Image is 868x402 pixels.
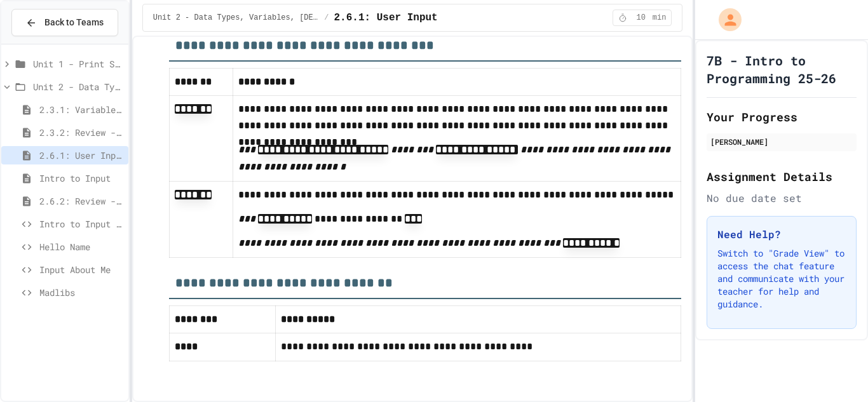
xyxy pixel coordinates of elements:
h2: Assignment Details [707,168,857,185]
span: 2.6.2: Review - User Input [39,194,123,208]
div: My Account [705,5,745,34]
span: Intro to Input [39,171,123,185]
p: Switch to "Grade View" to access the chat feature and communicate with your teacher for help and ... [717,247,846,311]
span: 2.6.1: User Input [39,149,123,162]
button: Back to Teams [11,9,118,36]
span: Unit 2 - Data Types, Variables, [DEMOGRAPHIC_DATA] [153,13,320,23]
span: 10 [631,13,651,23]
span: / [324,13,329,23]
span: Intro to Input Exercise [39,217,123,231]
span: 2.3.2: Review - Variables and Data Types [39,126,123,139]
div: [PERSON_NAME] [710,136,853,147]
h3: Need Help? [717,227,846,242]
div: No due date set [707,191,857,206]
span: Hello Name [39,240,123,253]
h2: Your Progress [707,108,857,126]
span: min [653,13,667,23]
span: 2.6.1: User Input [334,10,437,25]
span: Back to Teams [44,16,104,29]
span: Madlibs [39,286,123,299]
span: Unit 1 - Print Statements [33,57,123,70]
span: Input About Me [39,263,123,276]
h1: 7B - Intro to Programming 25-26 [707,51,857,87]
span: 2.3.1: Variables and Data Types [39,103,123,116]
span: Unit 2 - Data Types, Variables, [DEMOGRAPHIC_DATA] [33,80,123,93]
